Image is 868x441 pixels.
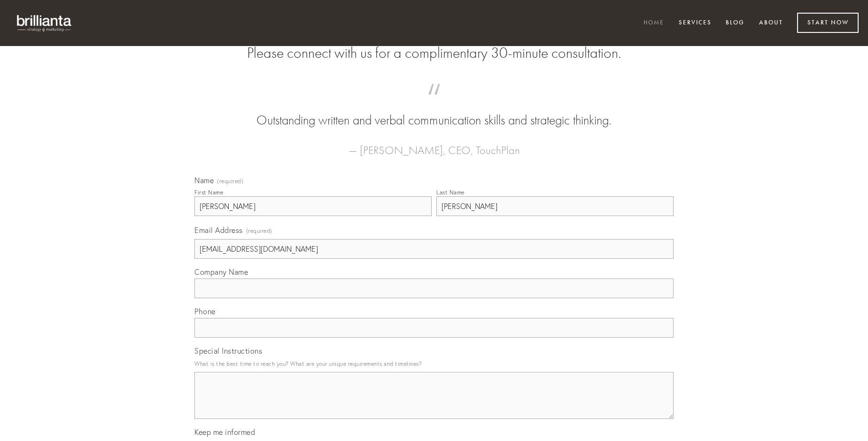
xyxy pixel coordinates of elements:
[194,44,674,62] h2: Please connect with us for a complimentary 30-minute consultation.
[217,178,243,184] span: (required)
[194,176,214,185] span: Name
[194,346,262,356] span: Special Instructions
[209,93,659,130] blockquote: Outstanding written and verbal communication skills and strategic thinking.
[194,267,248,277] span: Company Name
[436,189,465,196] div: Last Name
[194,225,243,235] span: Email Address
[194,357,674,370] p: What is the best time to reach you? What are your unique requirements and timelines?
[246,224,272,237] span: (required)
[720,15,751,31] a: Blog
[637,15,670,31] a: Home
[209,93,659,111] span: “
[673,15,718,31] a: Services
[194,427,255,437] span: Keep me informed
[753,15,789,31] a: About
[209,130,659,160] figcaption: — [PERSON_NAME], CEO, TouchPlan
[9,9,80,37] img: brillianta - research, strategy, marketing
[194,189,223,196] div: First Name
[194,307,216,316] span: Phone
[797,13,859,33] a: Start Now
